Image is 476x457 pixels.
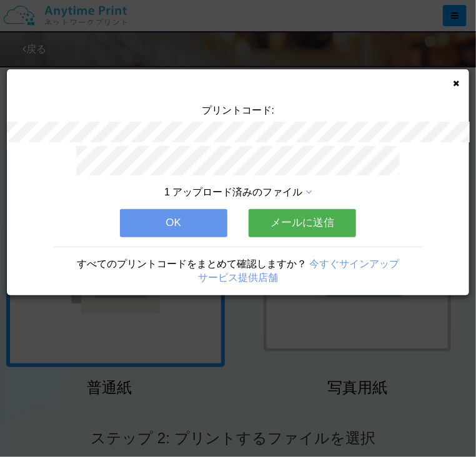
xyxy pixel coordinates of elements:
[77,258,307,269] span: すべてのプリントコードをまとめて確認しますか？
[198,272,278,283] a: サービス提供店舗
[164,187,302,197] span: 1 アップロード済みのファイル
[202,105,274,115] span: プリントコード:
[309,258,399,269] a: 今すぐサインアップ
[120,209,227,237] button: OK
[249,209,356,237] button: メールに送信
